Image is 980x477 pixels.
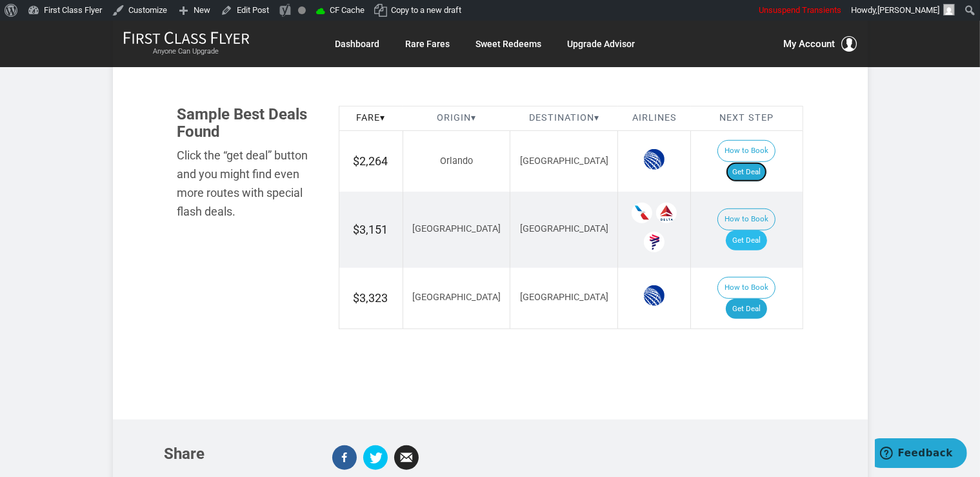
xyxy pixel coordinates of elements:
[177,147,319,221] div: Click the “get deal” button and you might find even more routes with special flash deals.
[165,445,313,462] h3: Share
[632,203,652,223] span: American Airlines
[339,107,403,131] th: Fare
[726,230,767,251] a: Get Deal
[875,438,967,471] iframe: Opens a widget where you can find more information
[380,112,385,123] span: ▾
[726,299,767,320] a: Get Deal
[476,32,542,56] a: Sweet Redeems
[403,107,510,131] th: Origin
[726,162,767,183] a: Get Deal
[759,5,841,15] span: Unsuspend Transients
[784,36,857,52] button: My Account
[691,107,803,131] th: Next Step
[717,140,775,162] button: How to Book
[717,208,775,230] button: How to Book
[784,36,835,52] span: My Account
[644,232,665,252] span: LATAM
[568,32,635,56] a: Upgrade Advisor
[354,154,388,168] span: $2,264
[412,292,501,303] span: [GEOGRAPHIC_DATA]
[471,112,476,123] span: ▾
[123,31,250,45] img: First Class Flyer
[335,32,380,56] a: Dashboard
[412,223,501,234] span: [GEOGRAPHIC_DATA]
[354,291,388,305] span: $3,323
[406,32,450,56] a: Rare Fares
[123,47,250,56] small: Anyone Can Upgrade
[594,112,599,123] span: ▾
[440,156,473,167] span: Orlando
[177,106,319,140] h3: Sample Best Deals Found
[644,149,665,170] span: United
[644,285,665,306] span: United
[123,31,250,57] a: First Class FlyerAnyone Can Upgrade
[520,292,608,303] span: [GEOGRAPHIC_DATA]
[877,5,939,15] span: [PERSON_NAME]
[618,107,691,131] th: Airlines
[656,203,677,223] span: Delta Airlines
[520,156,608,167] span: [GEOGRAPHIC_DATA]
[354,223,388,236] span: $3,151
[717,277,775,299] button: How to Book
[520,223,608,234] span: [GEOGRAPHIC_DATA]
[510,107,618,131] th: Destination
